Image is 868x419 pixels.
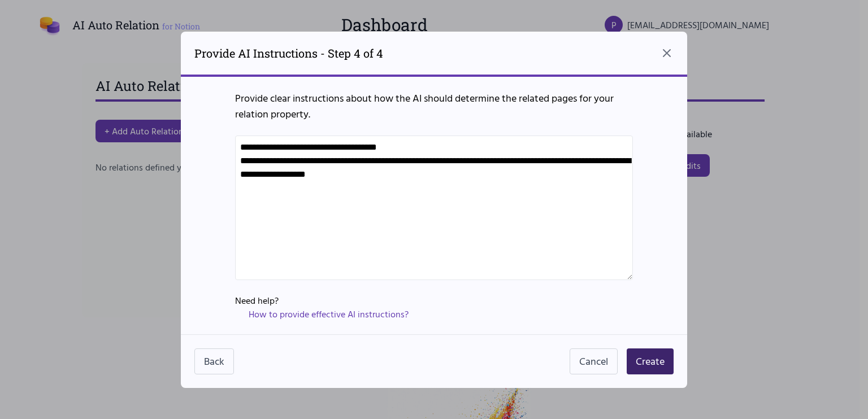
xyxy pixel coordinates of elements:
[249,307,409,321] a: How to provide effective AI instructions?
[235,294,633,307] h3: Need help?
[570,348,618,374] button: Cancel
[627,348,674,374] button: Create
[235,90,633,122] p: Provide clear instructions about how the AI should determine the related pages for your relation ...
[660,46,674,60] button: Close dialog
[194,45,383,61] h2: Provide AI Instructions - Step 4 of 4
[194,348,234,374] button: Back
